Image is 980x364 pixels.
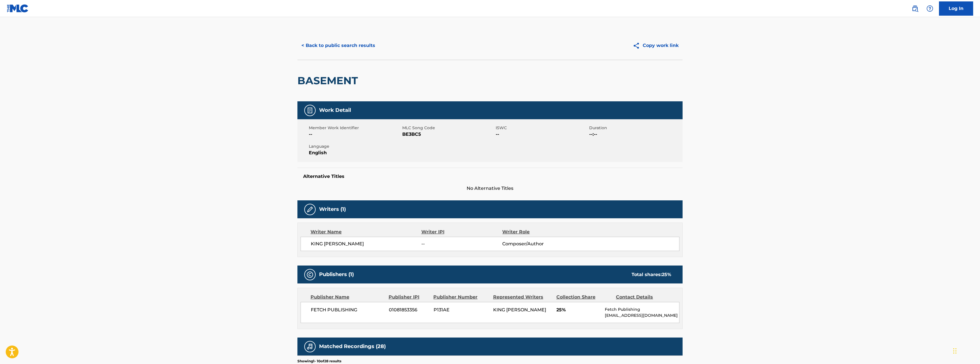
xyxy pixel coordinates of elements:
[556,294,612,301] div: Collection Share
[311,229,421,235] div: Writer Name
[297,359,341,364] p: Showing 1 - 10 of 28 results
[605,312,679,318] p: [EMAIL_ADDRESS][DOMAIN_NAME]
[311,307,385,313] span: FETCH PUBLISHING
[297,185,683,192] span: No Alternative Titles
[402,131,494,138] span: BE3BC5
[926,5,933,12] img: help
[307,206,313,213] img: Writers
[434,307,489,313] span: P131AE
[939,1,973,16] a: Log In
[589,125,681,131] span: Duration
[662,272,671,277] span: 25 %
[502,229,576,235] div: Writer Role
[319,271,354,278] h5: Publishers (1)
[496,125,588,131] span: ISWC
[389,307,429,313] span: 01081853356
[311,294,384,301] div: Publisher Name
[493,307,546,312] span: KING [PERSON_NAME]
[311,240,421,247] span: KING [PERSON_NAME]
[319,206,346,213] h5: Writers (1)
[309,125,401,131] span: Member Work Identifier
[589,131,681,138] span: --:--
[297,74,361,87] h2: BASEMENT
[909,3,921,14] a: Public Search
[307,107,313,114] img: Work Detail
[389,294,429,301] div: Publisher IPI
[953,342,957,359] div: Drag
[7,4,29,13] img: MLC Logo
[319,343,386,350] h5: Matched Recordings (28)
[912,5,918,12] img: search
[493,294,552,301] div: Represented Writers
[629,38,683,53] button: Copy work link
[421,240,502,247] span: --
[924,3,936,14] div: Help
[309,143,401,149] span: Language
[319,107,351,114] h5: Work Detail
[297,38,379,53] button: < Back to public search results
[303,174,677,179] h5: Alternative Titles
[502,240,576,247] span: Composer/Author
[433,294,489,301] div: Publisher Number
[307,343,313,350] img: Matched Recordings
[952,337,980,364] iframe: Chat Widget
[496,131,588,138] span: --
[633,42,643,49] img: Copy work link
[556,307,601,313] span: 25%
[632,271,671,278] div: Total shares:
[307,271,313,278] img: Publishers
[402,125,494,131] span: MLC Song Code
[309,149,401,156] span: English
[309,131,401,138] span: --
[616,294,671,301] div: Contact Details
[605,307,679,312] p: Fetch Publishing
[421,229,503,235] div: Writer IPI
